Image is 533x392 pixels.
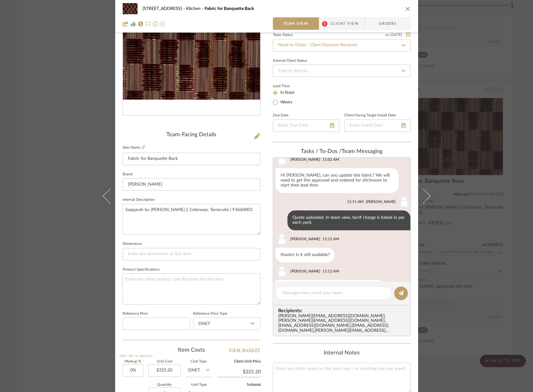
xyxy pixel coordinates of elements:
div: Quote uploaded. In team view, tarrif charge is baked in per each yard. [287,210,410,230]
input: Enter Brand [123,178,260,191]
label: Client-Facing Target Install Date [344,114,396,117]
div: 11:11 AM [347,199,364,205]
button: close [405,6,411,11]
span: 1 [322,21,327,27]
label: Reference Price Type [193,312,227,315]
input: Enter Item Name [123,153,260,165]
label: Subtotal [217,383,261,386]
label: Internal Description [123,198,155,201]
label: Quantity [148,383,181,386]
label: Unit Cost [148,360,181,363]
span: Tasks / To-Dos / [301,149,341,154]
label: Brand [123,173,133,176]
div: [PERSON_NAME] [290,236,320,242]
span: Kitchen [186,7,205,11]
div: team Messaging [273,148,411,155]
label: Lead Time [273,83,305,89]
span: on [385,33,390,37]
label: Dimensions [123,242,142,246]
input: Enter the dimensions of this item [123,248,260,260]
div: Internal Notes [273,350,411,357]
input: Enter Due Date [273,119,339,132]
input: Enter Install Date [344,119,411,132]
label: Unit Type [186,383,212,386]
span: Recipients: [278,308,408,313]
img: 76f26c4d-0baf-467f-a61a-c4473250fdff_48x40.jpg [123,2,138,15]
div: thanks! Is it still available? [276,248,335,263]
label: In Stock [279,90,295,96]
div: 11:12 AM [323,268,339,274]
span: Fabric for Banquette Back [205,7,254,11]
label: Reference Price [123,312,148,315]
span: Team View [283,17,309,30]
div: Team-Facing Details [123,132,260,138]
img: user_avatar.png [276,153,288,166]
label: Markup % [123,360,143,363]
div: [PERSON_NAME] [290,157,320,162]
div: [PERSON_NAME] [290,268,320,274]
label: Due Date [273,114,288,117]
img: user_avatar.png [398,196,410,208]
span: [DATE] [390,33,403,37]
div: Internal Client Status [273,59,307,62]
span: Orders [372,17,404,30]
label: Item Name [123,145,145,150]
span: [STREET_ADDRESS] [142,7,186,11]
label: Client Unit Price [217,360,261,363]
div: 11:12 AM [323,236,339,242]
div: nevermind, I see this quote is pretty recent. Thanks! [276,280,384,295]
label: Product Specifications [123,268,160,271]
input: Type to Search… [273,65,411,77]
label: Weeks [279,100,292,105]
div: Hi [PERSON_NAME], can you update this fabric? We will need to get this approved and ordered for s... [276,168,399,193]
div: Team Status [273,34,293,37]
div: 11:02 AM [323,157,339,162]
span: Client View [330,17,359,30]
div: [PERSON_NAME][EMAIL_ADDRESS][DOMAIN_NAME] , [PERSON_NAME][EMAIL_ADDRESS][DOMAIN_NAME] , [EMAIL_AD... [278,314,408,334]
div: [PERSON_NAME] [366,199,396,205]
img: user_avatar.png [276,233,288,245]
img: user_avatar.png [276,265,288,277]
label: Cost Type [186,360,212,363]
input: Type to Search… [273,39,411,52]
div: Item Costs [123,346,260,354]
a: View Budget [229,346,260,354]
mat-radio-group: Select item type [273,89,305,106]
